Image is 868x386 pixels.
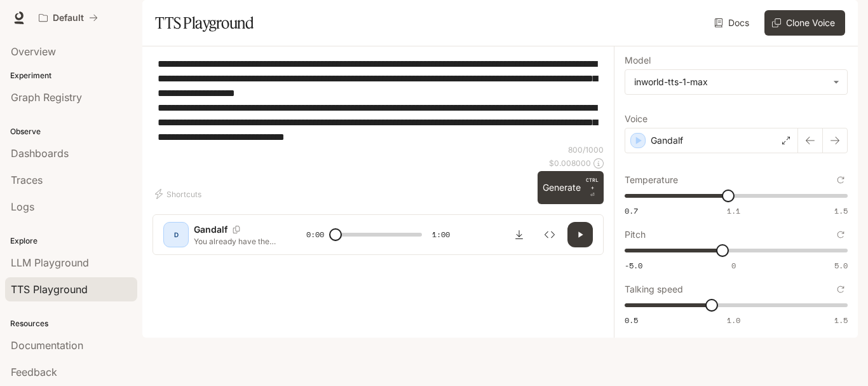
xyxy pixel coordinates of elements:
p: CTRL + [586,176,599,191]
div: D [166,224,186,245]
p: Pitch [625,230,646,239]
span: 1.1 [727,205,740,216]
button: Reset to default [834,228,848,242]
div: inworld-tts-1-max [634,76,827,88]
p: Gandalf [194,223,227,236]
p: 800 / 1000 [568,144,604,155]
p: Default [53,13,84,24]
span: 0.5 [625,315,638,326]
button: All workspaces [33,5,104,31]
p: ⏎ [586,176,599,199]
p: Temperature [625,176,678,184]
button: Copy Voice ID [227,226,245,233]
span: -5.0 [625,260,642,271]
span: 0:00 [306,228,324,241]
button: Inspect [537,222,562,247]
button: GenerateCTRL +⏎ [538,171,604,204]
button: Shortcuts [153,184,207,204]
p: Voice [625,114,648,123]
span: 1.5 [834,205,848,216]
span: 0 [731,260,736,271]
p: Talking speed [625,285,683,294]
span: 0.7 [625,205,638,216]
button: Clone Voice [764,10,845,36]
button: Download audio [506,222,532,247]
p: Model [625,56,651,65]
a: Docs [712,10,754,36]
span: 5.0 [834,260,848,271]
span: 1.5 [834,315,848,326]
p: Gandalf [651,134,683,147]
div: inworld-tts-1-max [625,70,847,94]
button: Reset to default [834,173,848,187]
button: Reset to default [834,282,848,296]
span: 1.0 [727,315,740,326]
h1: TTS Playground [155,10,254,36]
span: 1:00 [432,228,450,241]
p: You already have the will, I know that. The method you’re building here. You’re not alone. There ... [194,236,276,247]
